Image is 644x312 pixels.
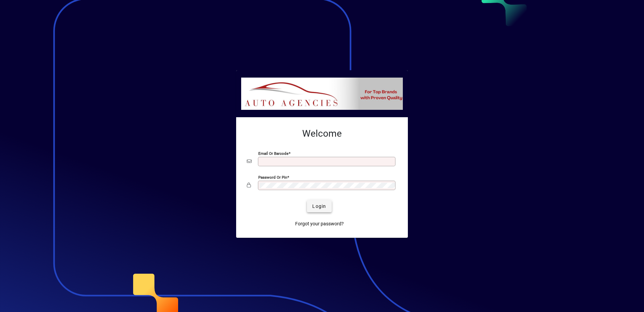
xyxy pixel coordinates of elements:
[295,220,344,227] span: Forgot your password?
[307,200,331,212] button: Login
[258,175,287,180] mat-label: Password or Pin
[312,203,326,210] span: Login
[292,218,346,230] a: Forgot your password?
[247,128,397,139] h2: Welcome
[258,151,288,156] mat-label: Email or Barcode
